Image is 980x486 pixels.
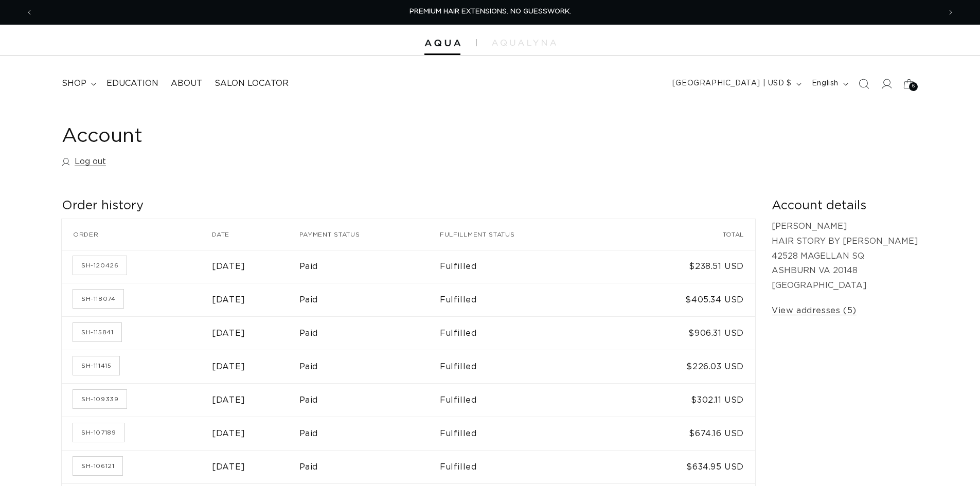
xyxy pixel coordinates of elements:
[212,463,245,471] time: [DATE]
[939,3,962,22] button: Next announcement
[609,316,755,350] td: $906.31 USD
[440,417,609,450] td: Fulfilled
[212,296,245,304] time: [DATE]
[409,8,571,15] span: PREMIUM HAIR EXTENSIONS. NO GUESSWORK.
[440,250,609,283] td: Fulfilled
[609,219,755,250] th: Total
[812,78,839,89] span: English
[73,390,127,408] a: Order number SH-109339
[440,350,609,383] td: Fulfilled
[165,72,208,95] a: About
[73,256,127,275] a: Order number SH-120426
[772,303,857,318] a: View addresses (5)
[772,219,918,293] p: [PERSON_NAME] HAIR STORY BY [PERSON_NAME] 42528 MAGELLAN SQ ASHBURN VA 20148 [GEOGRAPHIC_DATA]
[299,283,440,316] td: Paid
[440,283,609,316] td: Fulfilled
[62,198,755,214] h2: Order history
[299,350,440,383] td: Paid
[215,78,289,89] span: Salon Locator
[18,3,41,22] button: Previous announcement
[106,78,158,89] span: Education
[440,383,609,417] td: Fulfilled
[609,417,755,450] td: $674.16 USD
[299,250,440,283] td: Paid
[609,383,755,417] td: $302.11 USD
[299,219,440,250] th: Payment status
[609,250,755,283] td: $238.51 USD
[609,283,755,316] td: $405.34 USD
[73,356,119,375] a: Order number SH-111415
[299,316,440,350] td: Paid
[492,40,556,46] img: aqualyna.com
[852,73,875,95] summary: Search
[73,457,122,475] a: Order number SH-106121
[440,316,609,350] td: Fulfilled
[440,219,609,250] th: Fulfillment status
[62,219,212,250] th: Order
[62,78,86,89] span: shop
[299,383,440,417] td: Paid
[772,198,918,214] h2: Account details
[73,290,123,308] a: Order number SH-118074
[212,219,299,250] th: Date
[212,262,245,271] time: [DATE]
[212,329,245,337] time: [DATE]
[672,78,792,89] span: [GEOGRAPHIC_DATA] | USD $
[424,40,460,47] img: Aqua Hair Extensions
[299,417,440,450] td: Paid
[73,423,124,442] a: Order number SH-107189
[212,429,245,438] time: [DATE]
[212,396,245,404] time: [DATE]
[609,350,755,383] td: $226.03 USD
[100,72,165,95] a: Education
[609,450,755,483] td: $634.95 USD
[212,363,245,371] time: [DATE]
[171,78,202,89] span: About
[299,450,440,483] td: Paid
[73,323,121,341] a: Order number SH-115841
[912,82,915,91] span: 6
[666,74,806,94] button: [GEOGRAPHIC_DATA] | USD $
[62,124,918,149] h1: Account
[62,154,106,169] a: Log out
[440,450,609,483] td: Fulfilled
[806,74,852,94] button: English
[208,72,295,95] a: Salon Locator
[56,72,100,95] summary: shop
